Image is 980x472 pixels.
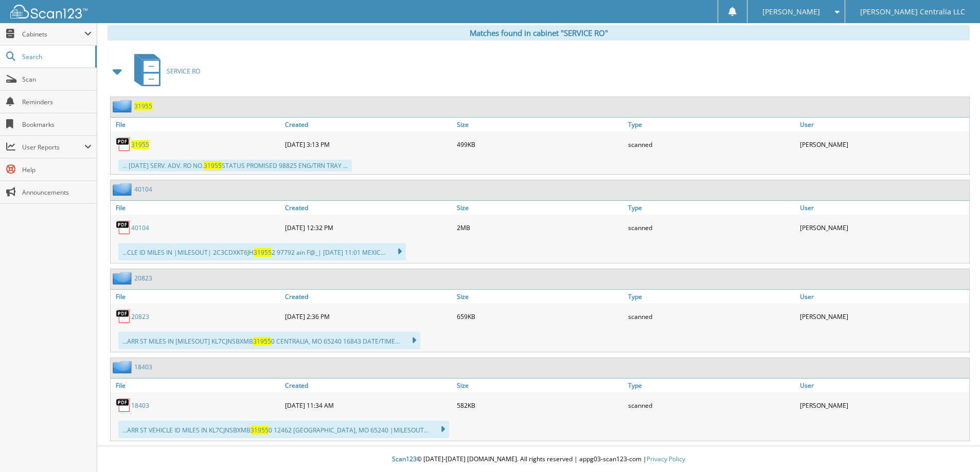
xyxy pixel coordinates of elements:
[128,51,200,91] a: SERVICE RO
[251,426,269,435] span: 31955
[454,379,626,392] a: Size
[626,201,797,215] a: Type
[131,140,149,149] a: 31955
[118,243,406,260] div: ...CLE ID MILES IN |MILESOUT| 2C3CDXKT6JH 2 97792 ain F@_| [DATE] 11:01 MEXIC...
[797,217,969,238] div: [PERSON_NAME]
[626,134,797,155] div: scanned
[860,9,965,15] span: [PERSON_NAME] Centralia LLC
[254,248,272,257] span: 31955
[797,134,969,155] div: [PERSON_NAME]
[116,220,131,235] img: PDF.png
[118,332,420,349] div: ...ARR ST MILES IN [MILESOUT] KL7CJNSBXMB 0 CENTRALIA, MO 65240 16843 DATE/TIME...
[118,421,449,438] div: ...ARR ST VEHICLE ID MILES IN KL7CJNSBXMB 0 12462 [GEOGRAPHIC_DATA], MO 65240 |MILESOUT...
[134,185,152,194] a: 40104
[282,395,454,416] div: [DATE] 11:34 AM
[282,201,454,215] a: Created
[626,379,797,392] a: Type
[167,67,200,75] span: SERVICE RO
[647,455,685,463] a: Privacy Policy
[282,290,454,304] a: Created
[22,188,92,197] span: Announcements
[282,379,454,392] a: Created
[116,309,131,324] img: PDF.png
[797,118,969,131] a: User
[929,423,980,472] iframe: Chat Widget
[111,379,282,392] a: File
[626,395,797,416] div: scanned
[797,306,969,327] div: [PERSON_NAME]
[392,455,417,463] span: Scan123
[131,401,149,410] a: 18403
[113,361,134,373] img: folder2.png
[626,118,797,131] a: Type
[22,52,90,61] span: Search
[10,5,87,18] img: scan123-logo-white.svg
[454,306,626,327] div: 659KB
[111,118,282,131] a: File
[111,201,282,215] a: File
[131,312,149,321] a: 20823
[134,363,152,371] a: 18403
[108,25,970,41] div: Matches found in cabinet "SERVICE RO"
[131,223,149,232] a: 40104
[282,306,454,327] div: [DATE] 2:36 PM
[454,201,626,215] a: Size
[113,100,134,112] img: folder2.png
[22,165,92,174] span: Help
[22,143,84,152] span: User Reports
[282,118,454,131] a: Created
[626,217,797,238] div: scanned
[22,30,84,39] span: Cabinets
[97,447,980,472] div: © [DATE]-[DATE] [DOMAIN_NAME]. All rights reserved | appg03-scan123-com |
[454,134,626,155] div: 499KB
[118,160,352,172] div: ... [DATE] SERV. ADV. RO NO. STATUS PROMISED 98825 ENG/TRN TRAY ...
[134,274,152,282] a: 20823
[454,395,626,416] div: 582KB
[797,201,969,215] a: User
[113,272,134,285] img: folder2.png
[626,306,797,327] div: scanned
[282,134,454,155] div: [DATE] 3:13 PM
[134,102,152,110] a: 31955
[204,161,222,170] span: 31955
[22,98,92,106] span: Reminders
[22,75,92,84] span: Scan
[282,217,454,238] div: [DATE] 12:32 PM
[797,290,969,304] a: User
[116,137,131,152] img: PDF.png
[116,398,131,413] img: PDF.png
[454,217,626,238] div: 2MB
[113,183,134,196] img: folder2.png
[797,395,969,416] div: [PERSON_NAME]
[22,120,92,129] span: Bookmarks
[454,118,626,131] a: Size
[762,9,820,15] span: [PERSON_NAME]
[626,290,797,304] a: Type
[253,337,271,346] span: 31955
[111,290,282,304] a: File
[797,379,969,392] a: User
[454,290,626,304] a: Size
